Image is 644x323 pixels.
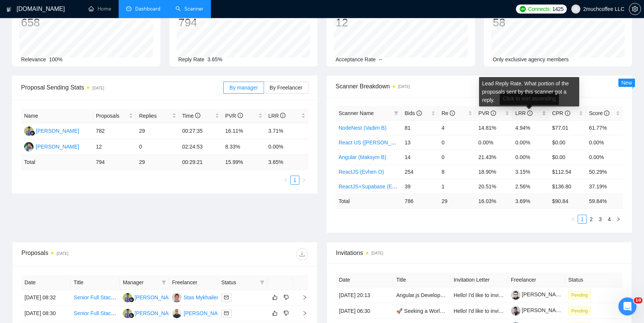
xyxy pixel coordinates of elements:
[568,307,591,315] span: Pending
[565,111,570,116] span: info-circle
[56,252,68,256] time: [DATE]
[475,194,512,208] td: 16.03 %
[172,293,182,302] img: SM
[49,56,63,62] span: 100%
[589,110,609,116] span: Score
[549,120,586,135] td: $77.01
[618,297,636,315] iframe: Intercom live chat
[438,194,475,208] td: 29
[511,307,565,313] a: [PERSON_NAME]
[195,113,200,118] span: info-circle
[270,85,302,91] span: By Freelancer
[225,113,243,119] span: PVR
[172,294,225,300] a: SMStas Mykhailenko
[71,306,120,321] td: Senior Full Stack Developer (React & Next.js)
[129,313,134,318] img: gigradar-bm.png
[282,309,291,318] button: dislike
[184,293,225,302] div: Stas Mykhailenko
[393,273,450,287] th: Title
[621,80,632,86] span: New
[93,123,136,139] td: 782
[528,5,551,13] span: Connects:
[136,155,179,170] td: 29
[568,308,594,314] a: Pending
[21,306,71,321] td: [DATE] 08:30
[126,6,131,11] span: dashboard
[586,179,623,194] td: 37.19%
[179,139,222,155] td: 02:24:53
[438,120,475,135] td: 4
[284,178,288,182] span: left
[71,290,120,306] td: Senior Full Stack Developer (React & Next.js)
[392,108,400,119] span: filter
[179,56,204,62] span: Reply Rate
[520,6,526,12] img: upwork-logo.png
[394,111,398,115] span: filter
[511,291,565,297] a: [PERSON_NAME]
[266,139,309,155] td: 0.00%
[135,6,160,12] span: Dashboard
[549,135,586,150] td: $0.00
[511,290,520,300] img: c1bgHKCDA4PCW6-DS9528fDh2Lb34EXm3wNNH5zSmqIerQKaeVyImUPpKiLabhjr8i
[614,215,623,224] button: right
[272,310,278,316] span: like
[512,150,549,164] td: 0.00%
[401,164,438,179] td: 254
[89,6,111,12] a: homeHome
[587,215,596,224] li: 2
[404,110,421,116] span: Bids
[258,277,266,288] span: filter
[208,56,223,62] span: 3.65%
[438,164,475,179] td: 8
[568,291,591,299] span: Pending
[491,111,496,116] span: info-circle
[549,194,586,208] td: $ 90.84
[21,56,46,62] span: Relevance
[336,82,623,91] span: Scanner Breakdown
[74,310,180,316] a: Senior Full Stack Developer (React & Next.js)
[586,194,623,208] td: 59.84 %
[475,120,512,135] td: 14.81%
[21,155,93,170] td: Total
[281,176,290,185] li: Previous Page
[552,5,564,13] span: 1425
[162,280,166,285] span: filter
[134,293,178,302] div: [PERSON_NAME]
[266,155,309,170] td: 3.65 %
[269,113,286,119] span: LRR
[172,309,182,318] img: YO
[123,278,159,287] span: Manager
[515,110,533,116] span: LRR
[605,215,613,223] a: 4
[284,310,289,316] span: dislike
[222,139,265,155] td: 8.33%
[339,110,374,116] span: Scanner Name
[169,275,218,290] th: Freelancer
[160,277,168,288] span: filter
[6,3,12,15] img: logo
[134,309,178,317] div: [PERSON_NAME]
[379,56,382,62] span: --
[260,280,264,285] span: filter
[512,135,549,150] td: 0.00%
[281,176,290,185] button: left
[450,273,508,287] th: Invitation Letter
[123,294,178,300] a: AD[PERSON_NAME]
[291,176,299,184] a: 1
[93,155,136,170] td: 794
[296,295,307,300] span: right
[36,143,79,151] div: [PERSON_NAME]
[96,112,127,120] span: Proposals
[573,6,578,12] span: user
[339,169,384,175] a: ReactJS (Evhen O)
[586,150,623,164] td: 0.00%
[21,248,165,260] div: Proposals
[339,140,409,146] a: React US ([PERSON_NAME])
[339,125,386,131] a: NodeNest (Vadim B)
[21,275,71,290] th: Date
[549,179,586,194] td: $136.80
[282,293,291,302] button: dislike
[21,83,223,92] span: Proposal Sending Stats
[596,215,605,224] li: 3
[266,123,309,139] td: 3.71%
